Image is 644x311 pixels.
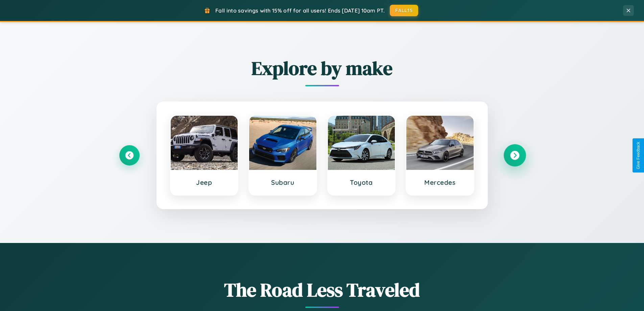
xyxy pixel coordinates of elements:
[119,55,525,81] h2: Explore by make
[177,178,231,186] h3: Jeep
[256,178,310,186] h3: Subaru
[335,178,388,186] h3: Toyota
[119,277,525,303] h1: The Road Less Traveled
[215,7,385,14] span: Fall into savings with 15% off for all users! Ends [DATE] 10am PT.
[413,178,467,186] h3: Mercedes
[636,142,641,169] div: Give Feedback
[390,5,418,16] button: FALL15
